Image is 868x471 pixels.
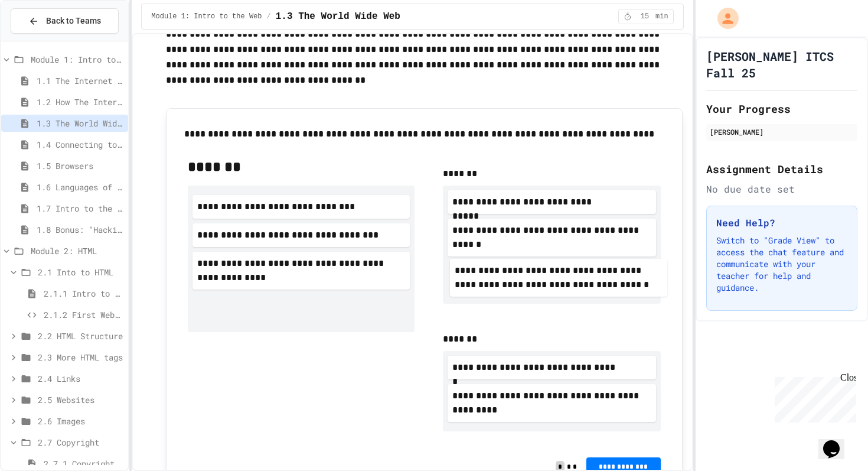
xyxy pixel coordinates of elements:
h1: [PERSON_NAME] ITCS Fall 25 [706,48,857,81]
div: Chat with us now!Close [5,5,81,75]
h3: Need Help? [716,216,847,230]
span: 2.1.1 Intro to HTML [44,287,123,300]
iframe: chat widget [770,372,856,423]
span: 2.6 Images [38,415,123,427]
iframe: chat widget [818,424,856,459]
h2: Assignment Details [706,161,857,177]
p: Switch to "Grade View" to access the chat feature and communicate with your teacher for help and ... [716,235,847,294]
span: Back to Teams [46,15,101,27]
span: 2.2 HTML Structure [38,330,123,342]
span: 2.5 Websites [38,394,123,406]
span: 2.7 Copyright [38,436,123,449]
span: 2.3 More HTML tags [38,351,123,363]
span: 2.1 Into to HTML [38,266,123,278]
h2: Your Progress [706,100,857,117]
span: 1.6 Languages of the Web [37,181,123,193]
span: min [655,12,668,21]
span: 1.2 How The Internet Works [37,96,123,108]
span: Module 2: HTML [31,245,123,257]
span: 1.8 Bonus: "Hacking" The Web [37,223,123,236]
span: Module 1: Intro to the Web [151,12,262,21]
span: / [267,12,271,21]
span: 2.7.1 Copyright [44,457,123,470]
span: 1.4 Connecting to a Website [37,138,123,151]
div: My Account [705,5,742,32]
span: 1.1 The Internet and its Impact on Society [37,74,123,87]
span: 15 [635,12,654,21]
span: 1.3 The World Wide Web [37,117,123,129]
div: No due date set [706,182,857,196]
button: Back to Teams [11,8,119,34]
span: 1.3 The World Wide Web [276,9,400,24]
span: 2.4 Links [38,372,123,385]
div: [PERSON_NAME] [710,126,854,137]
span: 2.1.2 First Webpage [44,308,123,321]
span: Module 1: Intro to the Web [31,53,123,66]
span: 1.5 Browsers [37,160,123,172]
span: 1.7 Intro to the Web Review [37,202,123,215]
